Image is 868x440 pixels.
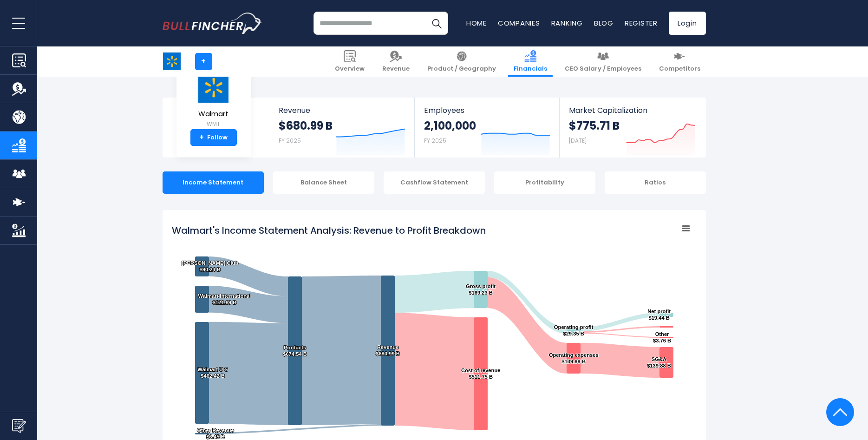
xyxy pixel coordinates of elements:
a: Revenue $680.99 B FY 2025 [269,98,415,158]
a: Register [625,18,658,28]
text: Cost of revenue $511.75 B [461,368,501,380]
img: WMT logo [163,53,181,70]
a: Financials [508,46,553,77]
text: Net profit $19.44 B [647,309,671,321]
img: bullfincher logo [163,13,262,34]
text: Gross profit $169.23 B [466,283,496,296]
text: Walmart International $121.89 B [198,293,251,305]
span: Competitors [659,65,700,73]
strong: + [199,133,204,142]
small: [DATE] [569,137,587,144]
small: FY 2025 [279,137,301,144]
a: Employees 2,100,000 FY 2025 [415,98,559,158]
a: Blog [594,18,613,28]
a: CEO Salary / Employees [559,46,647,77]
text: Walmart U S $462.42 B [197,367,228,379]
strong: $775.71 B [569,118,620,133]
a: Overview [329,46,370,77]
a: Revenue [377,46,415,77]
strong: 2,100,000 [424,118,476,133]
tspan: Walmart's Income Statement Analysis: Revenue to Profit Breakdown [172,224,486,237]
text: Other $3.76 B [653,331,671,343]
text: Operating expenses $139.88 B [549,352,599,364]
span: Overview [335,65,365,73]
text: [PERSON_NAME] Club $90.24 B [182,260,238,272]
div: Ratios [605,171,706,194]
span: Financials [514,65,547,73]
a: Login [669,12,706,35]
span: Revenue [279,106,405,115]
strong: $680.99 B [279,118,333,133]
text: Other Revenue $6.45 B [197,427,234,440]
a: +Follow [190,129,237,146]
button: Search [425,12,448,35]
a: Companies [498,18,540,28]
small: WMT [197,120,230,128]
text: Operating profit $29.35 B [554,324,594,336]
a: + [195,53,212,70]
div: Profitability [494,171,595,194]
span: Revenue [382,65,410,73]
span: Walmart [197,110,230,118]
a: Home [466,18,487,28]
text: Revenue $680.99 B [376,344,400,356]
span: Market Capitalization [569,106,695,115]
span: Product / Geography [427,65,496,73]
text: SG&A $139.88 B [647,356,671,368]
div: Balance Sheet [273,171,374,194]
div: Income Statement [163,171,264,194]
a: Product / Geography [422,46,502,77]
text: Products $674.54 B [283,345,307,357]
img: WMT logo [197,72,230,103]
a: Market Capitalization $775.71 B [DATE] [560,98,705,158]
a: Walmart WMT [197,72,230,130]
a: Competitors [653,46,706,77]
span: Employees [424,106,550,115]
span: CEO Salary / Employees [565,65,641,73]
div: Cashflow Statement [384,171,485,194]
small: FY 2025 [424,137,446,144]
a: Ranking [551,18,583,28]
a: Go to homepage [163,13,262,34]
